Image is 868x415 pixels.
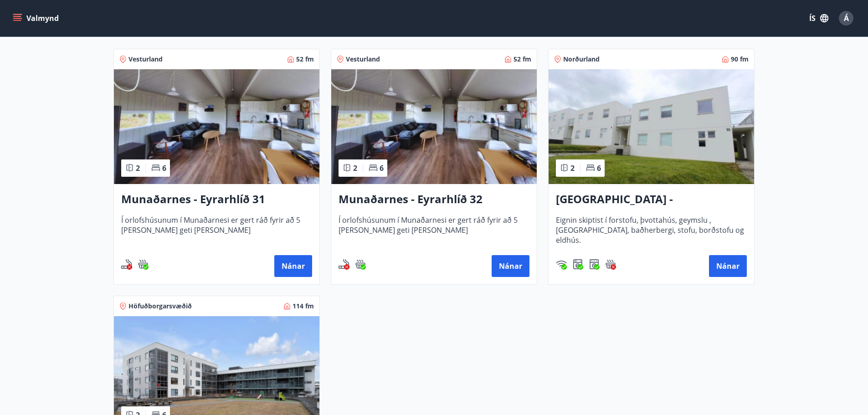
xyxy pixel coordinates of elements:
button: Nánar [709,255,747,277]
span: Í orlofshúsunum í Munaðarnesi er gert ráð fyrir að 5 [PERSON_NAME] geti [PERSON_NAME] [121,215,312,245]
span: Höfuðborgarsvæðið [128,302,192,311]
span: 52 fm [296,55,314,64]
span: Norðurland [563,55,600,64]
span: 52 fm [514,55,531,64]
div: Heitur pottur [138,259,149,270]
span: Í orlofshúsunum í Munaðarnesi er gert ráð fyrir að 5 [PERSON_NAME] geti [PERSON_NAME] [339,215,529,245]
span: 2 [570,163,575,173]
span: Vesturland [346,55,380,64]
span: Á [844,13,849,23]
img: h89QDIuHlAdpqTriuIvuEWkTH976fOgBEOOeu1mi.svg [355,259,366,270]
button: Nánar [492,255,529,277]
button: Nánar [274,255,312,277]
div: Heitur pottur [355,259,366,270]
div: Heitur pottur [605,259,616,270]
div: Þráðlaust net [556,259,567,270]
h3: Munaðarnes - Eyrarhlíð 31 [121,191,312,208]
img: QNIUl6Cv9L9rHgMXwuzGLuiJOj7RKqxk9mBFPqjq.svg [339,259,349,270]
div: Þurrkari [589,259,600,270]
button: menu [11,10,62,26]
div: Þvottavél [572,259,583,270]
img: Paella dish [549,69,754,184]
span: Vesturland [128,55,163,64]
button: ÍS [804,10,833,26]
span: 2 [136,163,140,173]
span: 114 fm [293,302,314,311]
img: Paella dish [114,69,319,184]
img: QNIUl6Cv9L9rHgMXwuzGLuiJOj7RKqxk9mBFPqjq.svg [121,259,132,270]
span: 6 [162,163,166,173]
span: 6 [380,163,384,173]
img: h89QDIuHlAdpqTriuIvuEWkTH976fOgBEOOeu1mi.svg [138,259,149,270]
span: 6 [597,163,601,173]
span: 2 [353,163,357,173]
h3: Munaðarnes - Eyrarhlíð 32 [339,191,529,208]
button: Á [835,7,857,29]
img: hddCLTAnxqFUMr1fxmbGG8zWilo2syolR0f9UjPn.svg [589,259,600,270]
div: Reykingar / Vape [121,259,132,270]
h3: [GEOGRAPHIC_DATA] - [GEOGRAPHIC_DATA] 33, NEÐRI HÆÐ [556,191,747,208]
span: Eignin skiptist í forstofu, þvottahús, geymslu , [GEOGRAPHIC_DATA], baðherbergi, stofu, borðstofu... [556,215,747,245]
span: 90 fm [731,55,749,64]
img: HJRyFFsYp6qjeUYhR4dAD8CaCEsnIFYZ05miwXoh.svg [556,259,567,270]
img: h89QDIuHlAdpqTriuIvuEWkTH976fOgBEOOeu1mi.svg [605,259,616,270]
div: Reykingar / Vape [339,259,349,270]
img: Dl16BY4EX9PAW649lg1C3oBuIaAsR6QVDQBO2cTm.svg [572,259,583,270]
img: Paella dish [331,69,537,184]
